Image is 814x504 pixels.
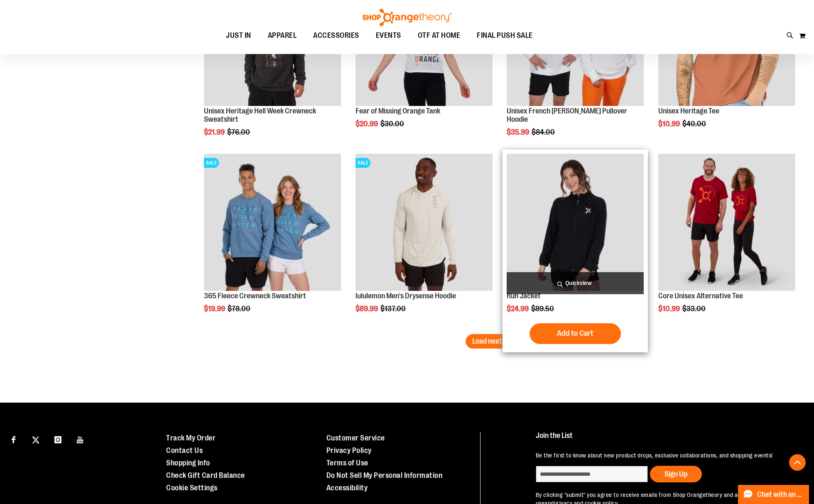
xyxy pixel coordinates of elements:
span: Load next items [472,337,521,345]
a: Run Jacket [507,292,541,300]
span: $10.99 [658,120,681,128]
a: Fear of Missing Orange Tank [356,107,440,115]
span: SALE [204,158,219,168]
a: Privacy Policy [326,446,372,455]
a: Unisex Heritage Hell Week Crewneck Sweatshirt [204,107,316,123]
img: Product image for Core Unisex Alternative Tee [658,154,795,291]
span: EVENTS [376,26,401,45]
img: Product image for Run Jacket [507,154,644,291]
a: 365 Fleece Crewneck Sweatshirt [204,292,306,300]
button: Back To Top [789,454,806,471]
img: Twitter [32,436,39,444]
span: $89.99 [356,305,379,313]
a: Customer Service [326,434,385,442]
span: Sign Up [664,470,687,478]
div: product [503,150,648,352]
span: $19.99 [204,305,226,313]
div: product [654,150,799,334]
a: Unisex French [PERSON_NAME] Pullover Hoodie [507,107,627,123]
button: Sign Up [650,466,702,482]
a: Product image for Core Unisex Alternative Tee [658,154,795,292]
span: APPAREL [268,26,297,45]
a: Unisex Heritage Tee [658,107,719,115]
span: $30.00 [380,120,405,128]
span: $84.00 [532,128,556,136]
a: Visit our X page [29,432,43,446]
a: Contact Us [166,446,203,455]
input: enter email [536,466,648,482]
span: $33.00 [682,305,707,313]
a: Product image for lululemon Mens Drysense Hoodie BoneSALE [356,154,493,292]
a: Shopping Info [166,459,210,467]
a: Quickview [507,272,644,294]
span: ACCESSORIES [313,26,359,45]
span: FINAL PUSH SALE [477,26,533,45]
a: 365 Fleece Crewneck SweatshirtSALE [204,154,341,292]
span: Add to Cart [557,329,593,338]
button: Chat with an Expert [738,485,809,504]
a: Track My Order [166,434,216,442]
span: $40.00 [682,120,707,128]
span: $10.99 [658,305,681,313]
span: $24.99 [507,305,530,313]
button: Load next items [466,334,527,349]
span: JUST IN [226,26,251,45]
img: 365 Fleece Crewneck Sweatshirt [204,154,341,291]
a: lululemon Men's Drysense Hoodie [356,292,456,300]
a: Product image for Run Jacket [507,154,644,292]
span: $137.00 [380,305,407,313]
a: Check Gift Card Balance [166,471,245,479]
h4: Join the List [536,432,794,447]
button: Add to Cart [530,323,621,344]
a: Visit our Facebook page [6,432,21,446]
a: Do Not Sell My Personal Information [326,471,443,479]
span: OTF AT HOME [418,26,461,45]
a: Accessibility [326,484,368,492]
span: SALE [356,158,370,168]
div: product [351,150,497,334]
a: Cookie Settings [166,484,218,492]
span: Chat with an Expert [757,491,804,499]
span: $76.00 [227,128,251,136]
span: $21.99 [204,128,226,136]
a: Terms of Use [326,459,368,467]
p: Be the first to know about new product drops, exclusive collaborations, and shopping events! [536,451,794,460]
img: Shop Orangetheory [361,9,453,26]
div: product [200,150,345,334]
span: $20.99 [356,120,379,128]
span: $89.50 [531,305,555,313]
span: $78.00 [228,305,252,313]
img: Product image for lululemon Mens Drysense Hoodie Bone [356,154,493,291]
a: Core Unisex Alternative Tee [658,292,743,300]
a: Visit our Youtube page [73,432,88,446]
a: Visit our Instagram page [51,432,65,446]
span: $35.99 [507,128,530,136]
